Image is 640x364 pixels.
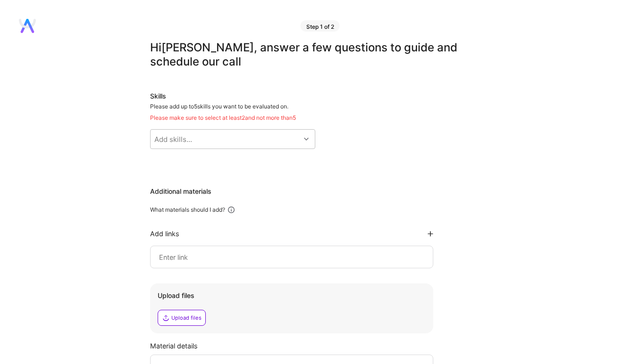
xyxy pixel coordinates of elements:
div: Upload files [158,291,426,300]
div: Upload files [171,314,202,322]
i: icon Chevron [304,137,309,141]
i: icon PlusBlackFlat [428,231,433,237]
div: Material details [150,341,480,351]
div: Please make sure to select at least 2 and not more than 5 [150,114,480,122]
div: Skills [150,91,480,101]
i: icon Info [227,206,236,214]
div: Step 1 of 2 [301,20,340,32]
i: icon Upload2 [162,314,169,322]
div: Additional materials [150,187,480,196]
div: Please add up to 5 skills you want to be evaluated on. [150,103,480,122]
input: Enter link [158,251,425,263]
div: Hi [PERSON_NAME] , answer a few questions to guide and schedule our call [150,41,480,69]
div: What materials should I add? [150,206,225,214]
div: Add links [150,229,179,238]
div: Add skills... [154,134,192,144]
